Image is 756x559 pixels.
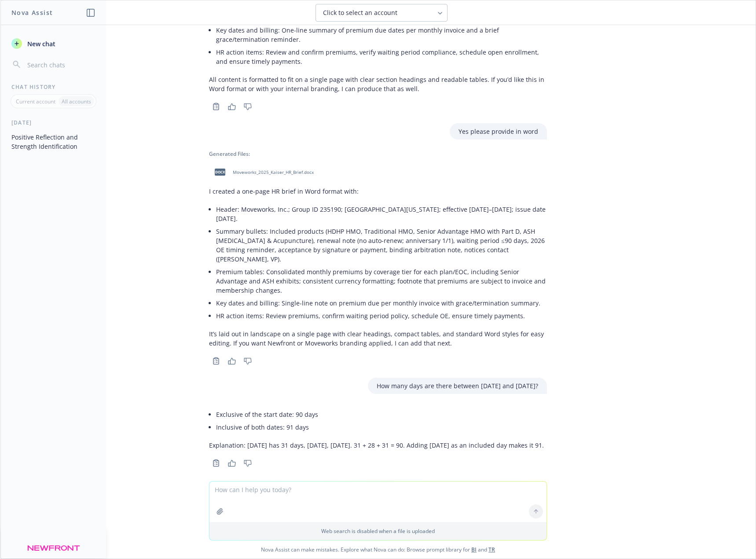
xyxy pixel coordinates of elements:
[209,75,547,93] p: All content is formatted to fit on a single page with clear section headings and readable tables....
[215,527,541,535] p: Web search is disabled when a file is uploaded
[11,8,53,17] h1: Nova Assist
[62,98,91,105] p: All accounts
[216,421,544,434] li: Inclusive of both dates: 91 days
[316,4,448,22] button: Click to select an account
[8,36,99,51] button: New chat
[471,546,477,553] a: BI
[459,127,538,136] p: Yes please provide in word
[216,297,547,309] li: Key dates and billing: Single-line note on premium due per monthly invoice with grace/termination...
[216,225,547,265] li: Summary bullets: Included products (HDHP HMO, Traditional HMO, Senior Advantage HMO with Part D, ...
[488,546,495,553] a: TR
[241,355,255,367] button: Thumbs down
[212,459,220,467] svg: Copy to clipboard
[1,83,106,91] div: Chat History
[377,381,538,390] p: How many days are there between [DATE] and [DATE]?
[233,169,314,175] span: Moveworks_2025_Kaiser_HR_Brief.docx
[1,119,106,126] div: [DATE]
[209,329,547,348] p: It’s laid out in landscape on a single page with clear headings, compact tables, and standard Wor...
[209,161,316,183] div: docxMoveworks_2025_Kaiser_HR_Brief.docx
[16,98,55,105] p: Current account
[216,24,547,46] li: Key dates and billing: One-line summary of premium due dates per monthly invoice and a brief grac...
[216,265,547,297] li: Premium tables: Consolidated monthly premiums by coverage tier for each plan/EOC, including Senio...
[216,203,547,225] li: Header: Moveworks, Inc.; Group ID 235190; [GEOGRAPHIC_DATA][US_STATE]; effective [DATE]–[DATE]; i...
[26,59,95,71] input: Search chats
[323,8,397,17] span: Click to select an account
[209,441,544,450] p: Explanation: [DATE] has 31 days, [DATE], [DATE]. 31 + 28 + 31 = 90. Adding [DATE] as an included ...
[216,46,547,68] li: HR action items: Review and confirm premiums, verify waiting period compliance, schedule open enr...
[216,408,544,421] li: Exclusive of the start date: 90 days
[4,541,752,559] span: Nova Assist can make mistakes. Explore what Nova can do: Browse prompt library for and
[212,103,220,110] svg: Copy to clipboard
[212,357,220,365] svg: Copy to clipboard
[26,39,55,48] span: New chat
[241,100,255,113] button: Thumbs down
[209,150,547,158] div: Generated Files:
[241,457,255,469] button: Thumbs down
[216,309,547,322] li: HR action items: Review premiums, confirm waiting period policy, schedule OE, ensure timely payme...
[209,187,547,196] p: I created a one-page HR brief in Word format with:
[8,130,99,154] button: Positive Reflection and Strength Identification
[215,169,225,175] span: docx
